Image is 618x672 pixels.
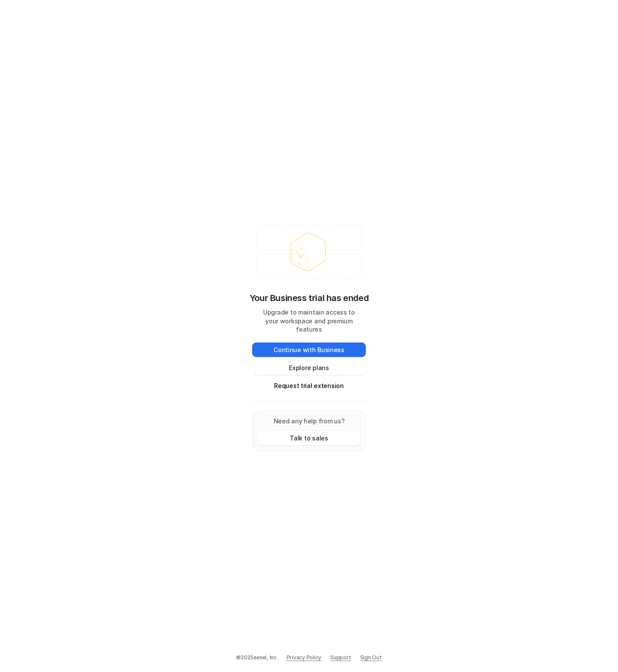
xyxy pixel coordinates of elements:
[330,654,351,662] span: Support
[360,654,382,662] a: Sign Out
[252,360,366,375] button: Explore plans
[252,378,366,393] button: Request trial extension
[236,654,278,662] p: © 2025 eesel, Inc.
[250,291,368,305] p: Your Business trial has ended
[287,654,322,662] a: Privacy Policy
[258,431,360,445] button: Talk to sales
[252,343,366,357] button: Continue with Business
[258,416,360,426] p: Need any help from us?
[252,308,366,334] p: Upgrade to maintain access to your workspace and premium features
